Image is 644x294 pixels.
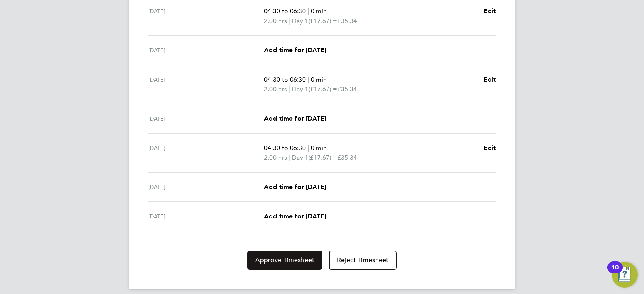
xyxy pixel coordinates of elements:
[337,256,389,264] span: Reject Timesheet
[264,144,306,152] span: 04:30 to 06:30
[264,17,287,25] span: 2.00 hrs
[311,144,327,152] span: 0 min
[308,154,337,161] span: (£17.67) =
[337,17,357,25] span: £35.34
[308,7,309,15] span: |
[247,251,322,270] button: Approve Timesheet
[483,144,496,152] span: Edit
[148,143,264,162] div: [DATE]
[311,7,327,15] span: 0 min
[264,76,306,83] span: 04:30 to 06:30
[329,251,397,270] button: Reject Timesheet
[483,143,496,153] a: Edit
[148,212,264,221] div: [DATE]
[311,76,327,83] span: 0 min
[255,256,314,264] span: Approve Timesheet
[264,7,306,15] span: 04:30 to 06:30
[148,6,264,26] div: [DATE]
[289,154,290,161] span: |
[611,267,619,278] div: 10
[264,183,326,191] span: Add time for [DATE]
[612,262,638,288] button: Open Resource Center, 10 new notifications
[264,212,326,221] a: Add time for [DATE]
[292,84,308,94] span: Day 1
[148,114,264,123] div: [DATE]
[308,144,309,152] span: |
[483,75,496,84] a: Edit
[292,153,308,162] span: Day 1
[483,76,496,83] span: Edit
[289,17,290,25] span: |
[483,7,496,15] span: Edit
[264,46,326,54] span: Add time for [DATE]
[264,182,326,192] a: Add time for [DATE]
[308,85,337,93] span: (£17.67) =
[289,85,290,93] span: |
[264,154,287,161] span: 2.00 hrs
[264,45,326,55] a: Add time for [DATE]
[264,85,287,93] span: 2.00 hrs
[148,182,264,192] div: [DATE]
[264,212,326,220] span: Add time for [DATE]
[308,17,337,25] span: (£17.67) =
[264,115,326,122] span: Add time for [DATE]
[148,75,264,94] div: [DATE]
[292,16,308,26] span: Day 1
[264,114,326,123] a: Add time for [DATE]
[337,85,357,93] span: £35.34
[148,45,264,55] div: [DATE]
[483,6,496,16] a: Edit
[308,76,309,83] span: |
[337,154,357,161] span: £35.34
